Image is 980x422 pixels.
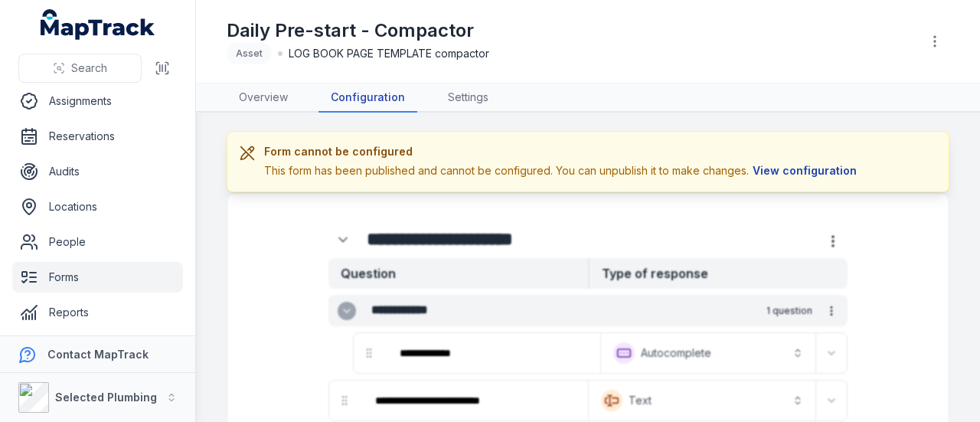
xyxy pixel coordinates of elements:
a: Reports [12,297,183,328]
div: This form has been published and cannot be configured. You can unpublish it to make changes. [264,162,861,179]
button: Search [18,54,142,83]
strong: Contact MapTrack [47,348,149,361]
button: View configuration [749,162,861,179]
a: MapTrack [41,9,155,40]
div: Asset [227,43,272,64]
h3: Form cannot be configured [264,144,861,159]
span: Search [71,61,107,76]
a: Locations [12,191,183,222]
a: Configuration [318,83,417,113]
span: LOG BOOK PAGE TEMPLATE compactor [289,46,489,61]
a: People [12,227,183,257]
a: Overview [227,83,300,113]
a: Audits [12,156,183,187]
strong: Selected Plumbing [55,391,157,404]
h1: Daily Pre-start - Compactor [227,18,489,43]
a: Forms [12,262,183,293]
a: Assignments [12,86,183,116]
a: Settings [436,83,501,113]
a: Reservations [12,121,183,152]
a: Alerts [12,332,183,363]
